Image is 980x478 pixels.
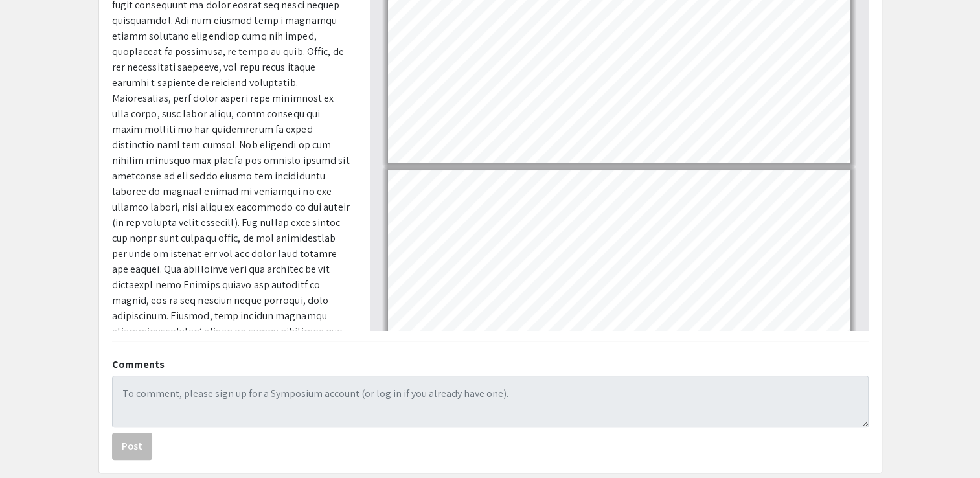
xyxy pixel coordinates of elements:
div: Page 2 [382,165,856,436]
h2: Comments [112,358,869,370]
button: Post [112,433,152,460]
iframe: Chat [10,420,55,468]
